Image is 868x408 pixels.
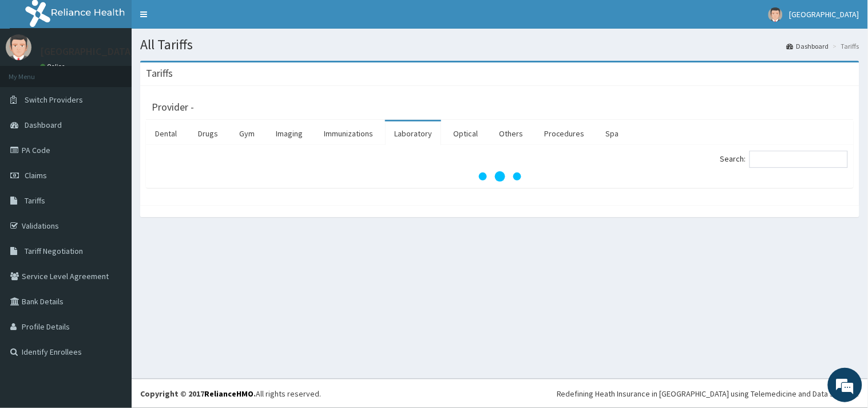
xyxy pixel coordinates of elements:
span: Dashboard [25,120,62,130]
h1: All Tariffs [140,37,859,52]
a: Optical [444,121,487,146]
input: Search: [750,151,848,168]
a: Gym [230,121,264,146]
span: Tariffs [25,195,45,206]
a: Immunizations [315,121,382,146]
span: Switch Providers [25,95,83,105]
h3: Provider - [152,102,194,112]
a: Others [490,121,532,146]
svg: audio-loading [477,154,523,199]
a: Online [40,62,68,70]
a: Dental [146,121,186,146]
strong: Copyright © 2017 . [140,389,256,399]
a: Spa [597,121,628,146]
footer: All rights reserved. [132,379,868,408]
div: Redefining Heath Insurance in [GEOGRAPHIC_DATA] using Telemedicine and Data Science! [557,388,859,399]
span: Tariff Negotiation [25,246,83,256]
span: [GEOGRAPHIC_DATA] [790,9,859,19]
img: User Image [768,7,783,22]
a: Procedures [535,121,594,146]
label: Search: [720,151,848,168]
a: RelianceHMO [204,389,253,399]
a: Imaging [267,121,312,146]
a: Drugs [189,121,227,146]
a: Laboratory [385,121,441,146]
img: User Image [6,34,31,60]
p: [GEOGRAPHIC_DATA] [40,46,134,57]
a: Dashboard [787,41,829,51]
span: Claims [25,170,47,181]
h3: Tariffs [146,68,173,79]
li: Tariffs [830,41,859,51]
